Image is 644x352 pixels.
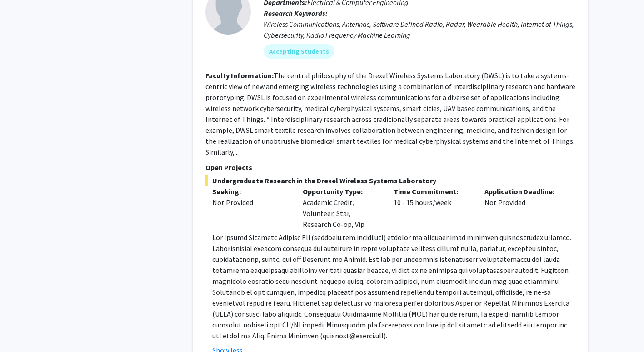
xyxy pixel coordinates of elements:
span: Undergraduate Research in the Drexel Wireless Systems Laboratory [205,175,575,186]
fg-read-more: The central philosophy of the Drexel Wireless Systems Laboratory (DWSL) is to take a systems-cent... [205,71,575,156]
div: 10 - 15 hours/week [387,186,478,230]
p: Application Deadline: [484,186,562,197]
mat-chip: Accepting Students [264,44,334,59]
p: Opportunity Type: [303,186,380,197]
p: Open Projects [205,162,575,173]
p: Time Commitment: [394,186,471,197]
p: Seeking: [212,186,290,197]
p: Lor Ipsumd Sitametc Adipisc Eli (seddoeiu.tem.incidi.utl) etdolor ma aliquaenimad minimven quisno... [212,232,575,341]
div: Wireless Communications, Antennas, Software Defined Radio, Radar, Wearable Health, Internet of Th... [264,19,575,40]
b: Faculty Information: [205,71,274,80]
div: Academic Credit, Volunteer, Star, Research Co-op, Vip [296,186,387,230]
b: Research Keywords: [264,9,328,18]
div: Not Provided [478,186,569,230]
iframe: Chat [7,311,39,345]
div: Not Provided [212,197,290,208]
